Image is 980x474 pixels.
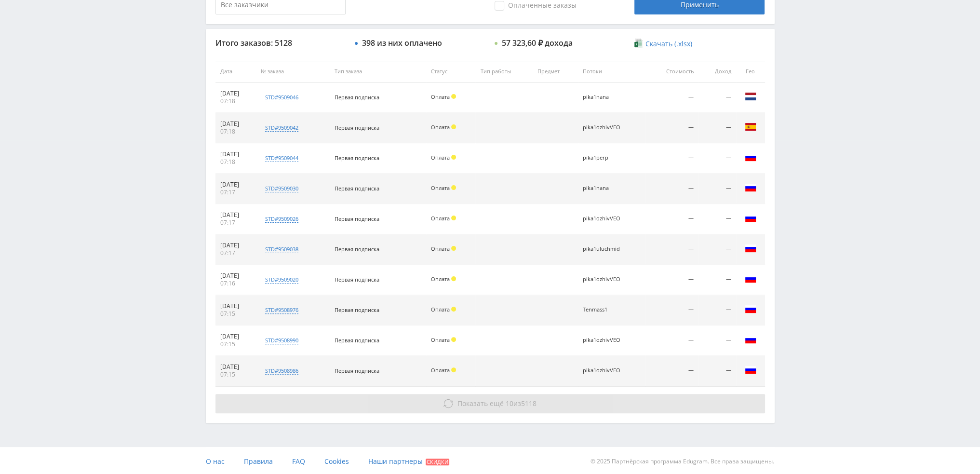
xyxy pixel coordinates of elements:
td: — [645,356,698,386]
span: Показать ещё [457,399,504,408]
div: [DATE] [220,333,251,340]
span: Холд [451,124,456,129]
img: rus.png [745,303,756,315]
span: Холд [451,216,456,220]
span: Первая подписка [335,94,379,101]
td: — [698,325,736,356]
div: pika1perp [583,155,626,161]
span: Правила [244,457,273,466]
div: 07:17 [220,219,251,227]
span: Оплата [431,154,450,161]
span: FAQ [292,457,305,466]
div: [DATE] [220,150,251,158]
div: 07:17 [220,249,251,257]
div: [DATE] [220,90,251,97]
div: 07:15 [220,310,251,318]
div: pika1nana [583,185,626,191]
span: Холд [451,276,456,281]
div: 07:18 [220,158,251,166]
button: Показать ещё 10из5118 [215,394,765,413]
td: — [645,82,698,113]
div: pika1ozhivVEO [583,216,626,222]
img: rus.png [745,212,756,224]
span: Оплата [431,93,450,100]
div: [DATE] [220,272,251,280]
span: Первая подписка [335,154,379,162]
span: О нас [206,457,225,466]
th: Стоимость [645,61,698,82]
span: Оплата [431,245,450,252]
div: [DATE] [220,363,251,371]
div: pika1nana [583,94,626,100]
span: Оплата [431,366,450,374]
div: std#9509044 [265,154,298,162]
span: Оплаченные заказы [495,1,577,11]
img: rus.png [745,273,756,284]
span: 10 [506,399,513,408]
div: [DATE] [220,181,251,189]
span: Оплата [431,184,450,191]
span: Холд [451,94,456,99]
div: [DATE] [220,120,251,128]
div: std#9509042 [265,124,298,132]
th: Тип заказа [330,61,426,82]
span: Первая подписка [335,215,379,222]
span: Первая подписка [335,306,379,313]
div: pika1uluchmid [583,246,626,252]
img: rus.png [745,151,756,163]
div: std#9509038 [265,245,298,253]
span: Скачать (.xlsx) [645,40,692,48]
span: Оплата [431,123,450,131]
div: 07:18 [220,128,251,135]
img: nld.png [745,91,756,102]
td: — [645,265,698,295]
a: Скачать (.xlsx) [634,39,692,49]
span: Холд [451,155,456,160]
span: Холд [451,246,456,251]
span: Холд [451,307,456,311]
div: std#9508990 [265,337,298,344]
img: xlsx [634,39,643,48]
td: — [645,174,698,204]
span: Оплата [431,306,450,313]
div: pika1ozhivVEO [583,337,626,343]
span: Первая подписка [335,276,379,283]
th: Статус [426,61,476,82]
span: из [457,399,537,408]
img: rus.png [745,334,756,345]
span: Первая подписка [335,367,379,374]
th: Доход [698,61,736,82]
td: — [698,234,736,265]
div: std#9508986 [265,367,298,375]
span: Первая подписка [335,245,379,253]
span: Первая подписка [335,124,379,131]
td: — [645,295,698,325]
div: 57 323,60 ₽ дохода [502,39,573,47]
td: — [698,265,736,295]
span: Наши партнеры [368,457,423,466]
div: Итого заказов: 5128 [215,39,346,47]
span: Оплата [431,336,450,343]
img: esp.png [745,121,756,133]
th: Дата [215,61,256,82]
div: pika1ozhivVEO [583,124,626,131]
div: Tenmass1 [583,307,626,313]
div: [DATE] [220,211,251,219]
td: — [698,356,736,386]
th: № заказа [256,61,330,82]
div: 07:15 [220,371,251,379]
td: — [698,295,736,325]
td: — [698,174,736,204]
td: — [698,113,736,143]
span: Первая подписка [335,185,379,192]
span: Холд [451,367,456,372]
span: Cookies [324,457,349,466]
div: pika1ozhivVEO [583,276,626,283]
td: — [645,234,698,265]
div: 07:15 [220,340,251,348]
span: Оплата [431,215,450,222]
th: Предмет [533,61,578,82]
div: 398 из них оплачено [362,39,442,47]
td: — [698,204,736,234]
span: Холд [451,337,456,342]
